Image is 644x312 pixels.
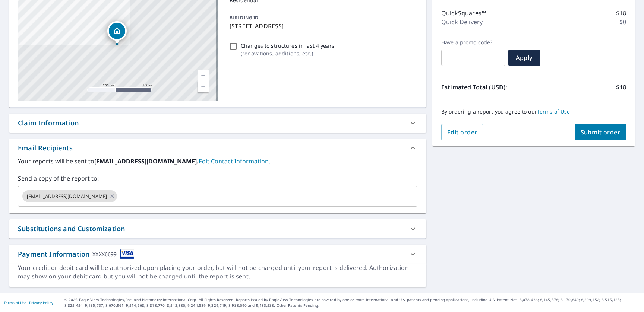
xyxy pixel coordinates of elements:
span: [EMAIL_ADDRESS][DOMAIN_NAME] [22,193,111,200]
div: Email Recipients [18,143,73,153]
span: Edit order [447,128,477,136]
a: Privacy Policy [29,300,53,305]
div: XXXX6699 [92,249,117,259]
label: Send a copy of the report to: [18,174,417,183]
p: QuickSquares™ [441,9,486,17]
div: Claim Information [18,118,79,128]
a: Terms of Use [4,300,27,305]
a: Current Level 17, Zoom Out [198,81,209,92]
div: Your credit or debit card will be authorized upon placing your order, but will not be charged unt... [18,264,417,281]
a: Current Level 17, Zoom In [198,70,209,81]
span: Submit order [581,128,621,136]
button: Submit order [575,124,626,140]
div: Payment Information [18,249,134,259]
p: Estimated Total (USD): [441,83,534,92]
p: $18 [616,9,626,17]
a: EditContactInfo [199,157,270,165]
p: ( renovations, additions, etc. ) [241,50,334,57]
label: Have a promo code? [441,39,505,46]
button: Apply [508,50,540,66]
p: © 2025 Eagle View Technologies, Inc. and Pictometry International Corp. All Rights Reserved. Repo... [64,297,640,308]
p: | [4,300,53,305]
button: Edit order [441,124,483,140]
img: cardImage [120,249,134,259]
p: By ordering a report you agree to our [441,108,626,115]
div: Substitutions and Customization [9,219,426,238]
div: Claim Information [9,114,426,133]
a: Terms of Use [537,108,570,115]
div: Payment InformationXXXX6699cardImage [9,245,426,264]
p: [STREET_ADDRESS] [230,22,414,31]
p: $18 [616,83,626,92]
div: Email Recipients [9,139,426,157]
p: Changes to structures in last 4 years [241,42,334,50]
label: Your reports will be sent to [18,157,417,166]
div: Substitutions and Customization [18,224,125,234]
p: Quick Delivery [441,17,483,26]
div: Dropped pin, building 1, Residential property, 14522 Dracaena Ct Houston, TX 77070 [107,21,127,44]
div: [EMAIL_ADDRESS][DOMAIN_NAME] [22,190,117,202]
span: Apply [514,54,534,62]
p: BUILDING ID [230,15,258,21]
b: [EMAIL_ADDRESS][DOMAIN_NAME]. [94,157,199,165]
p: $0 [619,17,626,26]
